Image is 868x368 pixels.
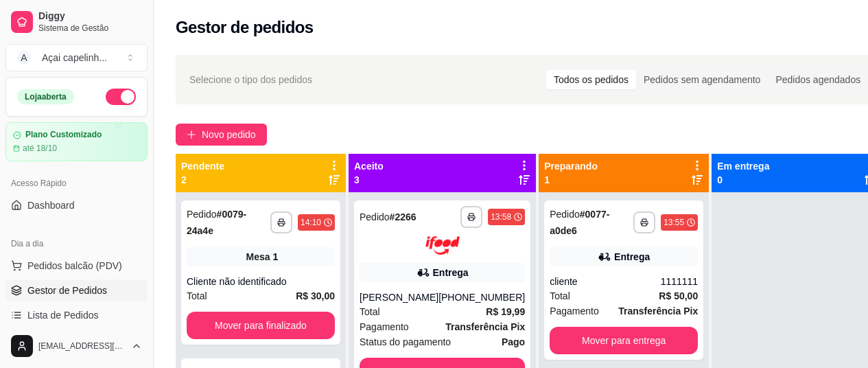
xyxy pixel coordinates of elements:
a: DiggySistema de Gestão [5,5,148,38]
div: Pedidos agendados [768,70,868,89]
div: Acesso Rápido [5,172,148,194]
div: 13:58 [491,211,511,222]
span: Novo pedido [202,127,256,142]
article: até 18/10 [23,143,57,154]
span: Mesa [246,250,270,264]
span: Pedido [360,211,390,222]
strong: R$ 50,00 [659,290,698,301]
p: 1 [544,173,598,187]
span: Lista de Pedidos [27,308,99,322]
span: Diggy [38,10,142,23]
span: Sistema de Gestão [38,23,142,34]
h2: Gestor de pedidos [176,16,314,38]
span: A [17,51,31,65]
strong: # 2266 [390,211,417,222]
div: [PHONE_NUMBER] [438,290,525,304]
span: Gestor de Pedidos [27,284,107,297]
button: Alterar Status [106,89,136,105]
strong: # 0077-a0de6 [550,209,609,236]
button: Novo pedido [176,124,267,146]
button: Mover para entrega [550,327,698,354]
p: Em entrega [717,159,769,173]
p: 3 [354,173,384,187]
span: Pedido [550,209,580,220]
span: Dashboard [27,198,75,212]
strong: Pago [502,336,525,347]
p: 0 [717,173,769,187]
div: Entrega [433,266,469,279]
span: [EMAIL_ADDRESS][DOMAIN_NAME] [38,341,126,352]
button: Mover para finalizado [187,312,335,339]
div: [PERSON_NAME] [360,290,438,304]
div: 14:10 [301,217,321,228]
span: plus [187,130,196,139]
strong: Transferência Pix [445,321,525,332]
strong: # 0079-24a4e [187,209,246,236]
div: Entrega [614,250,650,264]
span: Total [187,288,207,303]
span: Pagamento [550,303,599,319]
article: Plano Customizado [25,130,102,140]
span: Pedidos balcão (PDV) [27,259,122,273]
div: cliente [550,275,660,288]
div: Loja aberta [17,89,74,104]
div: 1111111 [661,275,699,288]
div: 13:55 [664,217,684,228]
strong: R$ 30,00 [296,290,335,301]
a: Plano Customizadoaté 18/10 [5,122,148,161]
span: Pagamento [360,319,409,334]
p: Pendente [181,159,224,173]
span: Selecione o tipo dos pedidos [189,72,312,87]
strong: Transferência Pix [618,306,698,317]
a: Dashboard [5,194,148,216]
a: Lista de Pedidos [5,304,148,326]
p: 2 [181,173,224,187]
div: Dia a dia [5,233,148,255]
span: Pedido [187,209,217,220]
strong: R$ 19,99 [486,306,525,317]
p: Aceito [354,159,384,173]
div: Pedidos sem agendamento [636,70,768,89]
span: Status do pagamento [360,334,451,349]
div: 1 [273,250,279,264]
button: Select a team [5,44,148,71]
button: [EMAIL_ADDRESS][DOMAIN_NAME] [5,330,148,363]
div: Cliente não identificado [187,275,335,288]
button: Pedidos balcão (PDV) [5,255,148,277]
div: Todos os pedidos [546,70,636,89]
p: Preparando [544,159,598,173]
a: Gestor de Pedidos [5,279,148,301]
img: ifood [425,236,460,255]
div: Açai capelinh ... [42,51,107,65]
span: Total [360,304,380,319]
span: Total [550,288,570,303]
